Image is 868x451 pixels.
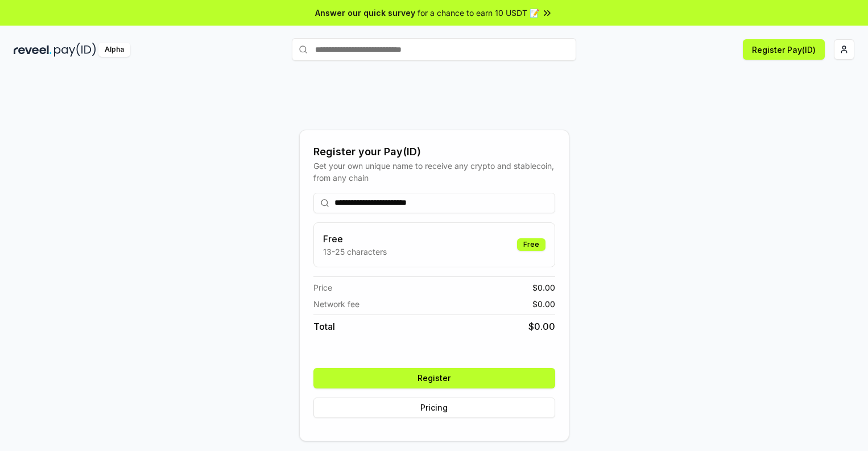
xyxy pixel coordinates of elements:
[323,232,387,246] h3: Free
[313,282,332,293] span: Price
[313,160,555,184] div: Get your own unique name to receive any crypto and stablecoin, from any chain
[313,398,555,418] button: Pricing
[323,246,387,258] p: 13-25 characters
[743,39,825,60] button: Register Pay(ID)
[313,298,359,310] span: Network fee
[313,368,555,388] button: Register
[532,298,555,310] span: $ 0.00
[418,7,539,19] span: for a chance to earn 10 USDT 📝
[313,144,555,160] div: Register your Pay(ID)
[532,282,555,293] span: $ 0.00
[528,320,555,333] span: $ 0.00
[14,43,52,57] img: reveel_dark
[517,238,545,251] div: Free
[315,7,415,19] span: Answer our quick survey
[313,320,335,333] span: Total
[54,43,96,57] img: pay_id
[98,43,130,57] div: Alpha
